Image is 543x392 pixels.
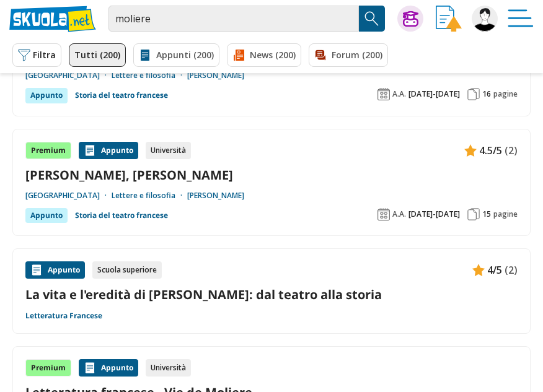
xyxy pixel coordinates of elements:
a: Storia del teatro francese [75,88,168,103]
span: 4.5/5 [479,142,502,159]
a: Appunti (200) [133,43,219,67]
a: Storia del teatro francese [75,208,168,223]
img: Cerca appunti, riassunti o versioni [363,9,381,28]
span: A.A. [392,89,406,99]
a: Forum (200) [309,43,388,67]
img: Invia appunto [436,6,462,32]
a: [PERSON_NAME] [187,191,244,201]
a: Tutti (200) [69,43,126,67]
span: pagine [493,209,518,219]
img: Appunti contenuto [84,144,96,157]
a: La vita e l'eredità di [PERSON_NAME]: dal teatro alla storia [25,286,518,303]
a: Letteratura Francese [25,311,102,321]
button: Filtra [12,43,61,67]
div: Premium [25,142,71,159]
span: pagine [493,89,518,99]
span: [DATE]-[DATE] [408,89,460,99]
input: Cerca appunti, riassunti o versioni [108,6,359,32]
img: Forum filtro contenuto [314,49,327,61]
div: Università [146,142,191,159]
a: News (200) [227,43,301,67]
div: Appunto [25,88,68,103]
img: Anno accademico [377,208,390,220]
a: [PERSON_NAME] [187,71,244,81]
div: Appunto [25,208,68,223]
img: Menù [508,6,534,32]
img: Appunti contenuto [472,264,485,276]
button: Search Button [359,6,385,32]
span: 15 [482,209,491,219]
div: Scuola superiore [92,261,162,279]
div: Università [146,359,191,377]
img: Chiedi Tutor AI [403,11,418,27]
div: Appunto [79,142,138,159]
span: A.A. [392,209,406,219]
a: Lettere e filosofia [112,191,187,201]
img: Filtra filtri mobile [18,49,30,61]
span: 16 [482,89,491,99]
img: Appunti contenuto [84,362,96,374]
a: [PERSON_NAME], [PERSON_NAME] [25,167,518,183]
a: [GEOGRAPHIC_DATA] [25,191,112,201]
span: 4/5 [487,262,502,278]
img: Appunti contenuto [464,144,477,157]
span: (2) [505,142,518,159]
a: Lettere e filosofia [112,71,187,81]
img: News filtro contenuto [232,49,245,61]
img: Pagine [467,88,480,100]
div: Appunto [79,359,138,377]
span: [DATE]-[DATE] [408,209,460,219]
img: Appunti filtro contenuto [139,49,151,61]
div: Premium [25,359,71,377]
img: Pagine [467,208,480,220]
img: Anno accademico [377,88,390,100]
img: Chiarac789 [472,6,498,32]
a: [GEOGRAPHIC_DATA] [25,71,112,81]
div: Appunto [25,261,85,279]
span: (2) [505,262,518,278]
img: Appunti contenuto [30,264,43,276]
